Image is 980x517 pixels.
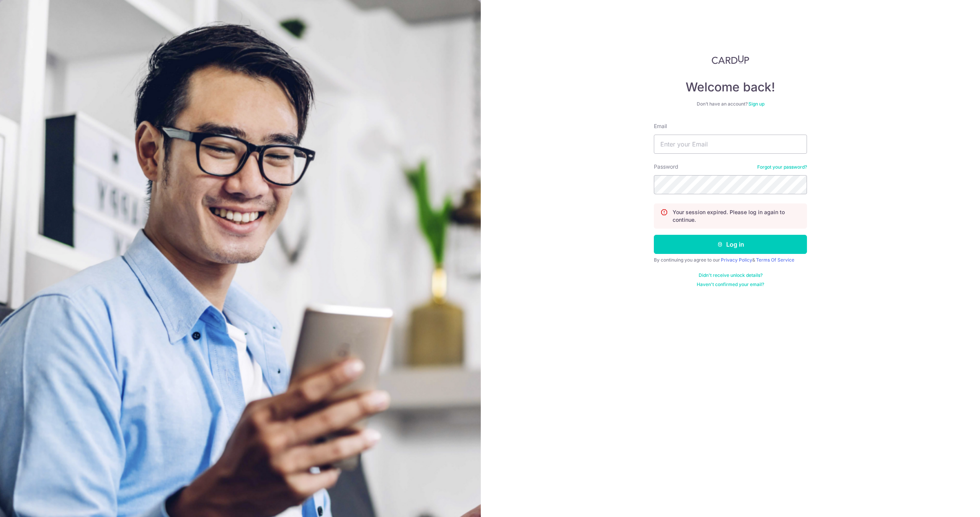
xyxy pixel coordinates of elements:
button: Log in [654,235,807,254]
label: Email [654,122,667,130]
p: Your session expired. Please log in again to continue. [673,208,800,224]
img: CardUp Logo [712,55,749,64]
h4: Welcome back! [654,80,807,95]
label: Password [654,163,678,171]
a: Didn't receive unlock details? [699,272,763,278]
a: Haven't confirmed your email? [697,281,764,288]
a: Privacy Policy [721,257,752,263]
a: Forgot your password? [757,164,807,170]
a: Sign up [748,101,764,107]
div: Don’t have an account? [654,101,807,107]
a: Terms Of Service [756,257,794,263]
div: By continuing you agree to our & [654,257,807,263]
input: Enter your Email [654,135,807,154]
